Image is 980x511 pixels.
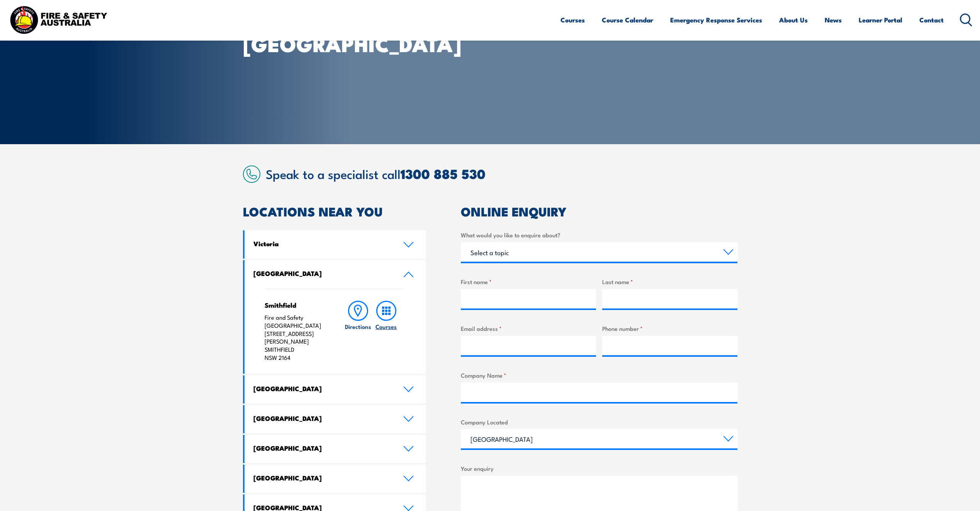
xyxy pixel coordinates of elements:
h6: Courses [375,322,397,330]
label: Phone number [602,324,737,333]
label: Company Name [461,371,737,380]
a: [GEOGRAPHIC_DATA] [245,405,426,433]
label: Last name [602,277,737,286]
h4: [GEOGRAPHIC_DATA] [253,474,392,482]
a: Directions [344,301,372,362]
a: 1300 885 530 [401,163,486,184]
a: News [825,10,842,30]
p: Fire and Safety [GEOGRAPHIC_DATA] [STREET_ADDRESS][PERSON_NAME] SMITHFIELD NSW 2164 [265,313,329,362]
h4: [GEOGRAPHIC_DATA] [253,384,392,393]
a: [GEOGRAPHIC_DATA] [245,375,426,404]
h4: [GEOGRAPHIC_DATA] [253,269,392,278]
h2: LOCATIONS NEAR YOU [243,206,426,216]
a: Learner Portal [859,10,902,30]
a: [GEOGRAPHIC_DATA] [245,465,426,493]
a: Courses [372,301,400,362]
a: Contact [919,10,944,30]
label: Your enquiry [461,464,737,473]
h4: [GEOGRAPHIC_DATA] [253,444,392,452]
label: Email address [461,324,596,333]
a: [GEOGRAPHIC_DATA] [245,260,426,288]
h4: [GEOGRAPHIC_DATA] [253,414,392,422]
label: Company Located [461,417,737,426]
a: Victoria [245,230,426,259]
a: Courses [560,10,585,30]
h4: Smithfield [265,301,329,309]
h2: Speak to a specialist call [266,167,737,181]
h4: Victoria [253,239,392,248]
label: What would you like to enquire about? [461,230,737,239]
h2: ONLINE ENQUIRY [461,206,737,216]
a: [GEOGRAPHIC_DATA] [245,435,426,463]
a: Course Calendar [602,10,653,30]
a: Emergency Response Services [670,10,762,30]
h6: Directions [345,322,371,330]
a: About Us [779,10,808,30]
label: First name [461,277,596,286]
